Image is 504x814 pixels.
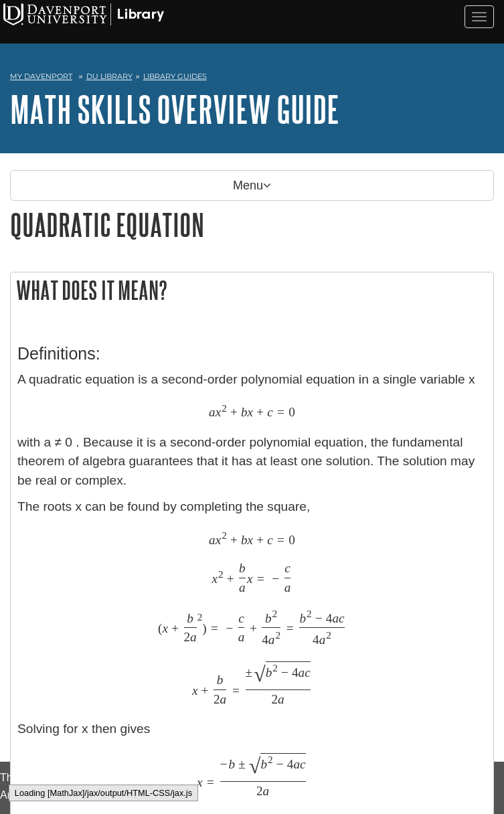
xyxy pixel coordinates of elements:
[212,571,218,586] span: x
[299,610,306,626] span: b
[230,532,238,548] span: +
[17,370,487,491] p: A quadratic equation is a second-order polynomial equation in a single variable x with a ≠ 0 . Be...
[265,610,272,626] span: b
[256,532,264,548] span: +
[248,532,254,548] span: x
[11,272,493,308] h2: What does it mean?
[222,402,227,414] span: 2
[3,3,164,25] img: Davenport University Logo
[257,571,264,586] span: =
[278,691,284,707] span: a
[241,404,248,420] span: b
[209,532,216,548] span: a
[10,208,494,242] h1: Quadratic Equation
[293,756,300,772] span: a
[220,756,228,772] span: −
[220,691,227,707] span: a
[287,756,294,772] span: 4
[281,665,288,680] span: −
[216,404,222,420] span: x
[263,783,270,799] span: a
[197,611,203,623] span: 2
[284,580,291,595] span: a
[214,691,220,707] span: 2
[247,571,253,586] span: x
[10,71,72,82] a: My Davenport
[332,610,339,626] span: a
[307,608,312,620] span: 2
[249,754,261,779] span: √
[143,72,207,81] a: Library Guides
[187,610,193,626] span: b
[238,629,245,645] span: a
[319,632,326,647] span: a
[315,610,323,626] span: −
[158,621,162,636] span: (
[17,344,487,363] h3: Definitions:
[246,665,253,680] span: ±
[339,610,345,626] span: c
[250,621,257,636] span: +
[202,621,206,636] span: )
[218,568,224,580] span: 2
[201,683,209,698] span: +
[190,629,197,645] span: a
[292,665,299,680] span: 4
[268,754,273,766] span: 2
[239,560,246,576] span: b
[254,662,266,687] span: √
[256,783,263,799] span: 2
[288,532,295,548] span: 0
[267,532,273,548] span: c
[260,756,267,772] span: b
[230,404,238,420] span: +
[272,662,278,674] span: 2
[299,665,305,680] span: a
[275,629,280,641] span: 2
[222,530,227,542] span: 2
[207,775,214,790] span: =
[184,629,191,645] span: 2
[163,621,169,636] span: x
[226,621,233,636] span: −
[267,404,273,420] span: c
[227,571,234,586] span: +
[86,72,133,81] a: DU Library
[277,532,284,548] span: =
[300,756,306,772] span: c
[9,785,198,801] div: Loading [MathJax]/jax/output/HTML-CSS/jax.js
[286,621,294,636] span: =
[232,683,240,698] span: =
[262,632,268,647] span: 4
[239,580,246,595] span: a
[268,632,275,647] span: a
[216,532,222,548] span: x
[197,775,203,790] span: x
[229,756,236,772] span: b
[272,691,278,707] span: 2
[276,756,284,772] span: −
[272,571,279,586] span: −
[266,665,272,680] span: b
[272,608,278,620] span: 2
[313,632,319,647] span: 4
[277,404,284,420] span: =
[248,404,254,420] span: x
[238,610,244,626] span: c
[10,88,339,130] a: Math Skills Overview Guide
[217,672,224,687] span: b
[288,404,295,420] span: 0
[326,629,331,641] span: 2
[238,756,246,772] span: ±
[171,621,179,636] span: +
[284,560,290,576] span: c
[305,665,311,680] span: c
[211,621,218,636] span: =
[10,170,494,201] p: Menu
[241,532,248,548] span: b
[209,404,216,420] span: a
[256,404,264,420] span: +
[326,610,333,626] span: 4
[192,683,198,698] span: x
